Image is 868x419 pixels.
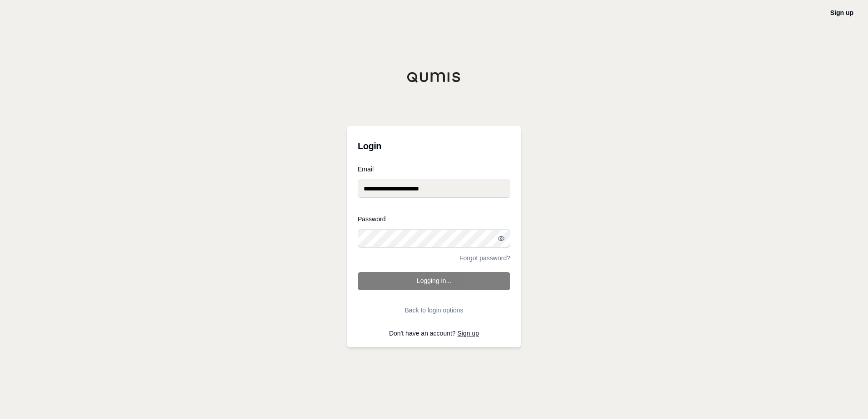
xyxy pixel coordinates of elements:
[358,166,510,172] label: Email
[407,72,461,83] img: Qumis
[358,216,510,222] label: Password
[459,255,510,261] a: Forgot password?
[458,330,479,337] a: Sign up
[358,301,510,319] button: Back to login options
[358,137,510,155] h3: Login
[830,9,853,16] a: Sign up
[358,330,510,336] p: Don't have an account?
